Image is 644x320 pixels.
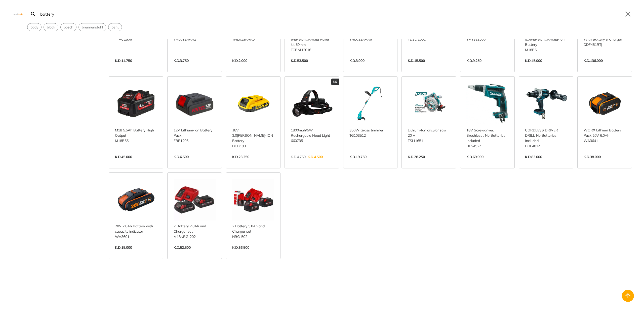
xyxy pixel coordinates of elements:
div: Suggestion: block [44,23,58,31]
span: bent [111,25,119,30]
img: Close [12,13,24,15]
button: Back to top [622,290,634,302]
div: Suggestion: bosch [60,23,76,31]
button: Select suggestion: brennenstuhl [79,23,106,31]
div: Suggestion: brennenstuhl [78,23,106,31]
button: Select suggestion: bosch [61,23,76,31]
span: bosch [64,25,73,30]
button: Select suggestion: body [27,23,41,31]
button: Select suggestion: block [44,23,58,31]
div: Suggestion: body [27,23,42,31]
input: Search… [39,8,621,20]
button: Select suggestion: bent [108,23,122,31]
div: Suggestion: bent [108,23,122,31]
span: body [30,25,38,30]
span: brennenstuhl [82,25,103,30]
svg: Back to top [624,292,632,300]
div: 5% [331,79,339,85]
button: Close [624,10,632,18]
span: block [47,25,55,30]
svg: Search [30,11,36,17]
